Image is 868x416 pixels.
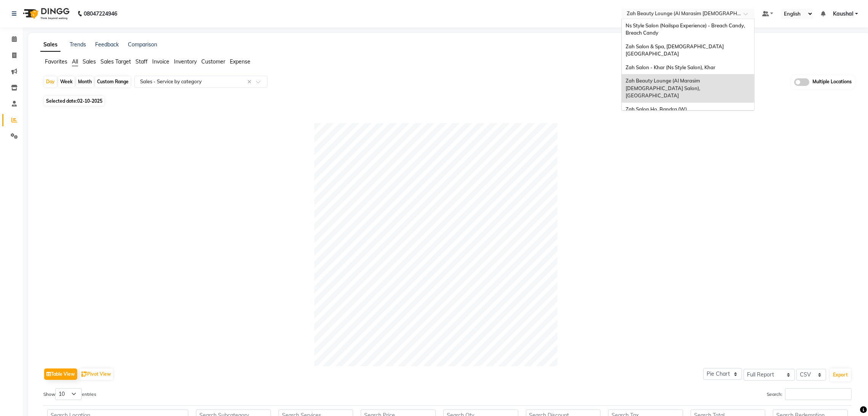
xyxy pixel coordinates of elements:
[100,58,131,65] span: Sales Target
[95,76,131,87] div: Custom Range
[626,43,725,57] span: Zah Salon & Spa, [DEMOGRAPHIC_DATA] [GEOGRAPHIC_DATA]
[201,58,225,65] span: Customer
[812,78,852,86] span: Multiple Locations
[174,58,197,65] span: Inventory
[81,372,87,377] img: pivot.png
[785,388,852,400] input: Search:
[70,41,86,48] a: Trends
[58,76,75,87] div: Week
[626,78,702,98] span: Zah Beauty Lounge (Al Marasim [DEMOGRAPHIC_DATA] Salon), [GEOGRAPHIC_DATA]
[44,96,104,106] span: Selected date:
[830,368,851,381] button: Export
[19,3,72,24] img: logo
[230,58,250,65] span: Expense
[44,368,77,380] button: Table View
[44,76,57,87] div: Day
[152,58,169,65] span: Invoice
[76,76,94,87] div: Month
[83,58,96,65] span: Sales
[95,41,119,48] a: Feedback
[626,64,715,70] span: Zah Salon - Khar (Ns Style Salon), Khar
[128,41,157,48] a: Comparison
[40,38,61,52] a: Sales
[247,78,254,86] span: Clear all
[135,58,148,65] span: Staff
[767,388,852,400] label: Search:
[55,388,82,400] select: Showentries
[833,10,854,18] span: Kaushal
[626,22,746,36] span: Ns Style Salon (Nailspa Experience) - Breach Candy, Breach Candy
[84,3,117,24] b: 08047224946
[72,58,78,65] span: All
[77,98,102,104] span: 02-10-2025
[45,58,67,65] span: Favorites
[80,368,113,380] button: Pivot View
[626,106,687,112] span: Zah Salon Ho, Bandra (W)
[43,388,96,400] label: Show entries
[621,19,755,111] ng-dropdown-panel: Options list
